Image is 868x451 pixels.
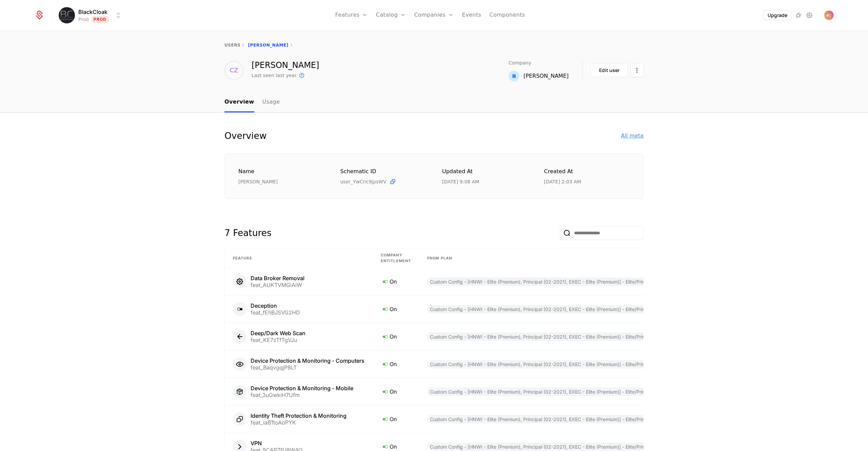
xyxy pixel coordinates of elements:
[427,360,658,368] span: Custom Config - [HNWI - Elite (Premium), Principal (02-2021), EXEC - Elite (Premium)] - Elite/Pri...
[591,63,628,77] button: Edit user
[621,132,644,140] div: All meta
[252,72,296,79] div: Last seen last year
[442,178,479,185] div: 3/28/24, 9:08 AM
[824,11,834,20] img: Andrei Coman
[224,129,267,143] div: Overview
[381,360,411,368] div: On
[225,248,373,268] th: Feature
[544,178,581,185] div: 2/21/24, 2:03 AM
[224,92,254,112] a: Overview
[599,67,619,74] div: Edit user
[373,248,419,268] th: Company Entitlement
[238,167,324,176] div: Name
[824,11,834,20] button: Open user button
[631,63,644,77] button: Select action
[251,303,300,308] div: Deception
[251,440,302,446] div: VPN
[381,332,411,341] div: On
[251,358,364,363] div: Device Protection & Monitoring - Computers
[251,275,304,281] div: Data Broker Removal
[805,11,813,19] a: Settings
[427,332,658,341] span: Custom Config - [HNWI - Elite (Premium), Principal (02-2021), EXEC - Elite (Premium)] - Elite/Pri...
[251,392,353,398] div: feat_3uGwkiH7Ufm
[251,330,305,336] div: Deep/Dark Web Scan
[251,365,364,370] div: feat_BaqvgqjP8LT
[794,11,803,19] a: Integrations
[340,167,426,176] div: Schematic ID
[251,337,305,343] div: feat_KE7zTfTgVJu
[78,16,89,23] div: Prod
[427,387,658,396] span: Custom Config - [HNWI - Elite (Premium), Principal (02-2021), EXEC - Elite (Premium)] - Elite/Pri...
[381,305,411,313] div: On
[224,226,272,240] div: 7 Features
[61,8,122,23] button: Select environment
[92,16,109,23] span: Prod
[340,178,387,185] span: user_YwCnc9jpsWV
[224,92,280,112] ul: Choose Sub Page
[509,71,519,82] img: Ciprian Zapuc
[251,310,300,315] div: feat_fEhBJSVG2HD
[427,277,658,286] span: Custom Config - [HNWI - Elite (Premium), Principal (02-2021), EXEC - Elite (Premium)] - Elite/Pri...
[419,248,666,268] th: From plan
[224,61,243,80] div: CZ
[224,43,240,48] a: users
[381,442,411,451] div: On
[381,387,411,396] div: On
[524,72,569,80] div: [PERSON_NAME]
[509,60,531,65] span: Company
[224,92,644,112] nav: Main
[251,420,347,425] div: feat_iaBTtoAoPYK
[544,167,630,176] div: Created at
[764,11,791,20] button: Upgrade
[427,443,658,451] span: Custom Config - [HNWI - Elite (Premium), Principal (02-2021), EXEC - Elite (Premium)] - Elite/Pri...
[78,8,107,16] span: BlackCloak
[427,415,658,423] span: Custom Config - [HNWI - Elite (Premium), Principal (02-2021), EXEC - Elite (Premium)] - Elite/Pri...
[381,415,411,423] div: On
[427,305,658,313] span: Custom Config - [HNWI - Elite (Premium), Principal (02-2021), EXEC - Elite (Premium)] - Elite/Pri...
[251,385,353,391] div: Device Protection & Monitoring - Mobile
[509,71,571,82] a: Ciprian Zapuc[PERSON_NAME]
[262,92,280,112] a: Usage
[251,413,347,418] div: Identity Theft Protection & Monitoring
[251,282,304,288] div: feat_AUKTVMGiAiW
[252,61,319,69] div: [PERSON_NAME]
[59,7,75,23] img: BlackCloak
[442,167,528,176] div: Updated at
[381,277,411,286] div: On
[238,178,324,185] div: [PERSON_NAME]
